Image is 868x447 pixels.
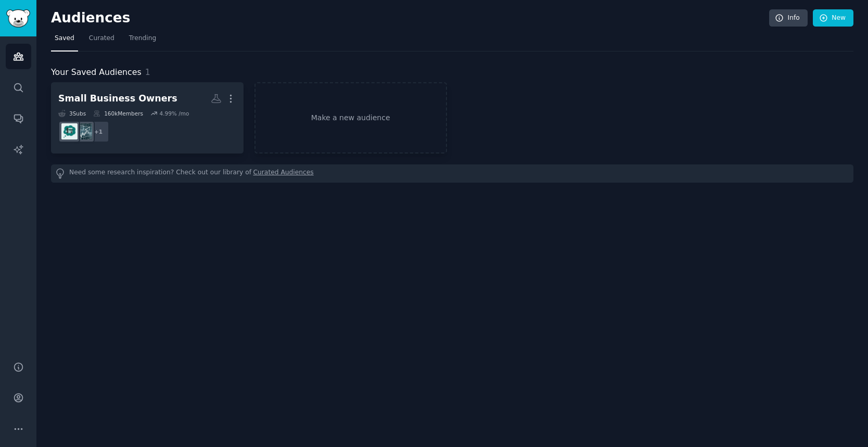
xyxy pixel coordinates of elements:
[253,168,314,179] a: Curated Audiences
[254,82,447,154] a: Make a new audience
[89,34,114,43] span: Curated
[125,30,160,52] a: Trending
[51,82,244,154] a: Small Business Owners3Subs160kMembers4.99% /mo+1SmallBusinessSellerssmall_business_ideas
[76,123,92,139] img: SmallBusinessSellers
[813,9,853,27] a: New
[51,66,142,79] span: Your Saved Audiences
[55,34,74,43] span: Saved
[6,9,30,28] img: GummySearch logo
[51,30,78,52] a: Saved
[58,110,86,117] div: 3 Sub s
[85,30,118,52] a: Curated
[769,9,808,27] a: Info
[51,164,853,183] div: Need some research inspiration? Check out our library of
[87,121,109,143] div: + 1
[61,123,78,139] img: small_business_ideas
[93,110,143,117] div: 160k Members
[129,34,156,43] span: Trending
[51,10,769,27] h2: Audiences
[58,92,177,105] div: Small Business Owners
[159,110,189,117] div: 4.99 % /mo
[145,67,150,77] span: 1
